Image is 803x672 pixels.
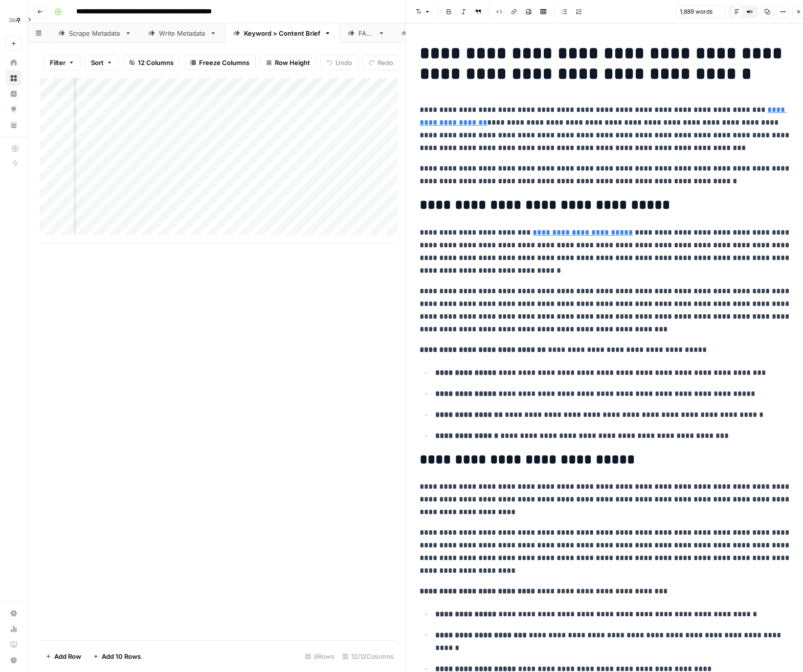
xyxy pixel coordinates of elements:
a: Learning Hub [6,637,22,652]
div: 8 Rows [301,649,338,664]
span: Filter [50,58,66,67]
button: Row Height [260,55,316,70]
div: Scrape Metadata [69,28,121,38]
a: Write Metadata [140,23,225,43]
button: Workspace: Compound Growth [6,8,22,32]
a: Insights [6,86,22,102]
span: 1,889 words [680,7,713,16]
button: Sort [85,55,119,70]
button: Help + Support [6,652,22,668]
a: Scrape Metadata [50,23,140,43]
span: Redo [378,58,393,67]
button: Freeze Columns [184,55,256,70]
div: FAQs [358,28,374,38]
button: 1,889 words [675,5,726,18]
div: Keyword > Content Brief [244,28,320,38]
button: Add Row [40,649,87,664]
button: Add 10 Rows [87,649,147,664]
a: FAQs [339,23,393,43]
span: Undo [335,58,352,67]
span: 12 Columns [138,58,174,67]
a: Browse [6,70,22,86]
button: Redo [362,55,400,70]
img: Compound Growth Logo [6,11,23,29]
a: Keyword > Content Brief [225,23,339,43]
div: Write Metadata [159,28,206,38]
a: FAQ Answers [393,23,472,43]
span: Sort [91,58,104,67]
div: 12/12 Columns [338,649,398,664]
a: Opportunities [6,102,22,117]
a: Home [6,55,22,70]
button: Undo [320,55,358,70]
a: Settings [6,606,22,621]
span: Row Height [275,58,310,67]
span: Freeze Columns [199,58,249,67]
span: Add 10 Rows [102,651,141,661]
span: Add Row [54,651,81,661]
button: 12 Columns [123,55,180,70]
a: Your Data [6,117,22,133]
a: Usage [6,621,22,637]
button: Filter [44,55,81,70]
